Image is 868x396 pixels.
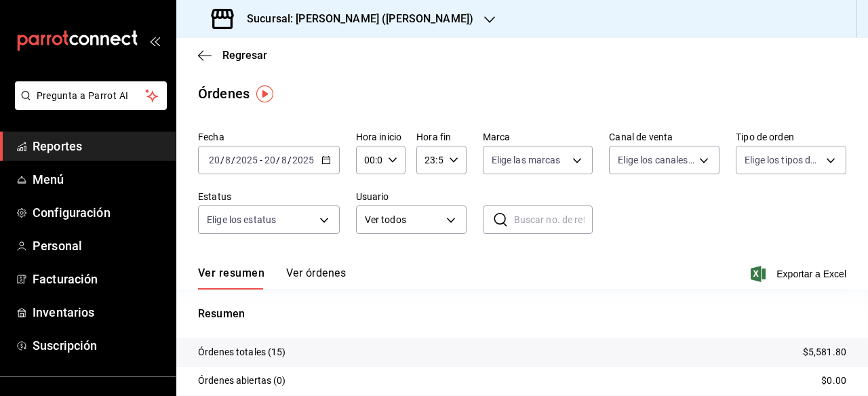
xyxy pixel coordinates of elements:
[33,170,165,189] span: Menú
[220,155,224,165] span: /
[149,35,160,46] button: open_drawer_menu
[286,266,346,290] button: Ver órdenes
[15,81,167,110] button: Pregunta a Parrot AI
[198,345,286,359] p: Órdenes totales (15)
[198,374,286,388] p: Órdenes abiertas (0)
[736,132,846,142] label: Tipo de orden
[264,155,276,165] input: --
[609,132,719,142] label: Canal de venta
[33,237,165,255] span: Personal
[753,266,846,282] button: Exportar a Excel
[492,153,561,167] span: Elige las marcas
[33,203,165,222] span: Configuración
[207,213,276,226] span: Elige los estatus
[208,155,220,165] input: --
[9,98,167,113] a: Pregunta a Parrot AI
[256,85,273,102] img: Tooltip marker
[33,336,165,355] span: Suscripción
[288,155,292,165] span: /
[281,155,288,165] input: --
[821,374,846,388] p: $0.00
[356,192,467,201] label: Usuario
[33,137,165,155] span: Reportes
[365,213,441,227] span: Ver todos
[292,155,315,165] input: ----
[198,266,264,290] button: Ver resumen
[224,155,231,165] input: --
[198,132,340,142] label: Fecha
[745,153,821,167] span: Elige los tipos de orden
[198,192,340,201] label: Estatus
[356,132,406,142] label: Hora inicio
[231,155,235,165] span: /
[483,132,593,142] label: Marca
[198,83,250,104] div: Órdenes
[198,266,346,290] div: navigation tabs
[235,155,258,165] input: ----
[222,49,267,62] span: Regresar
[514,206,593,233] input: Buscar no. de referencia
[33,303,165,321] span: Inventarios
[276,155,280,165] span: /
[198,49,267,62] button: Regresar
[618,153,694,167] span: Elige los canales de venta
[236,11,473,27] h3: Sucursal: [PERSON_NAME] ([PERSON_NAME])
[37,89,146,103] span: Pregunta a Parrot AI
[803,345,846,359] p: $5,581.80
[33,270,165,288] span: Facturación
[198,306,846,322] p: Resumen
[416,132,466,142] label: Hora fin
[260,155,262,165] span: -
